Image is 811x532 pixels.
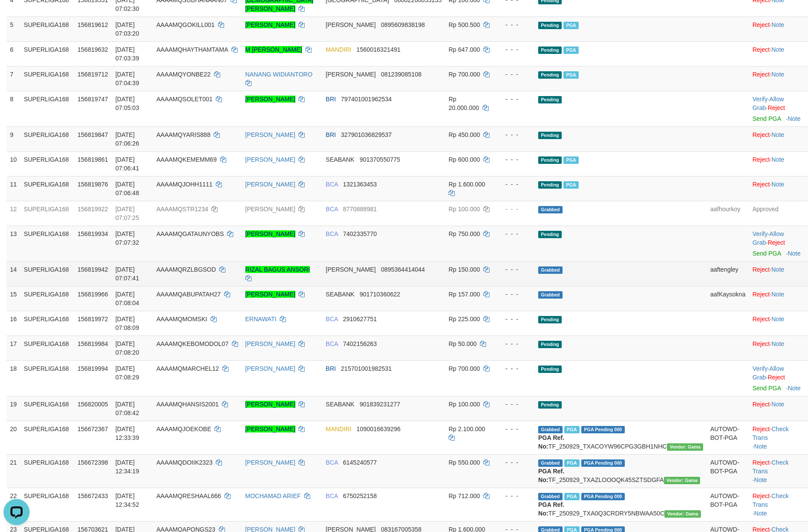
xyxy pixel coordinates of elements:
[245,21,295,28] a: [PERSON_NAME]
[7,17,20,41] td: 5
[707,201,749,226] td: aafhourkoy
[581,459,625,467] span: PGA Pending
[752,365,784,381] span: ·
[752,131,770,138] a: Reject
[341,96,392,103] span: Copy 797401001962534 to clipboard
[538,96,562,103] span: Pending
[326,181,338,188] span: BCA
[381,21,425,28] span: Copy 0895609838198 to clipboard
[754,443,767,450] a: Note
[449,401,480,408] span: Rp 100.000
[752,21,770,28] a: Reject
[245,365,295,372] a: [PERSON_NAME]
[77,131,108,138] span: 156819847
[538,341,562,348] span: Pending
[359,401,400,408] span: Copy 901839231277 to clipboard
[77,156,108,163] span: 156819861
[7,488,20,521] td: 22
[538,181,562,189] span: Pending
[115,206,139,221] span: [DATE] 07:07:25
[7,360,20,396] td: 18
[581,426,625,433] span: PGA Pending
[115,21,139,37] span: [DATE] 07:03:20
[749,454,808,488] td: · ·
[449,291,480,298] span: Rp 157.000
[20,261,74,286] td: SUPERLIGA168
[564,459,580,467] span: Marked by aafsoycanthlai
[77,266,108,273] span: 156819942
[7,41,20,66] td: 6
[7,176,20,201] td: 11
[77,21,108,28] span: 156819612
[752,426,770,432] a: Reject
[326,340,338,347] span: BCA
[156,401,218,408] span: AAAAMQHANSIS2001
[749,126,808,151] td: ·
[752,492,788,508] a: Check Trans
[752,365,784,381] a: Allow Grab
[752,385,781,392] a: Send PGA
[381,71,421,78] span: Copy 081239085108 to clipboard
[245,230,295,237] a: [PERSON_NAME]
[7,421,20,454] td: 20
[77,46,108,53] span: 156819632
[538,156,562,164] span: Pending
[749,488,808,521] td: · ·
[156,71,211,78] span: AAAAMQYONBE22
[115,230,139,246] span: [DATE] 07:07:32
[7,151,20,176] td: 10
[749,311,808,336] td: ·
[535,421,707,454] td: TF_250929_TXACOYW96CPG3GBH1NHC
[156,181,212,188] span: AAAAMQJOHH1111
[449,156,480,163] span: Rp 600.000
[156,266,216,273] span: AAAAMQRZLBGSOD
[752,181,770,188] a: Reject
[20,91,74,126] td: SUPERLIGA168
[749,421,808,454] td: · ·
[498,290,531,299] div: - - -
[749,41,808,66] td: ·
[115,266,139,282] span: [DATE] 07:07:41
[498,205,531,213] div: - - -
[449,131,480,138] span: Rp 450.000
[498,45,531,54] div: - - -
[20,336,74,360] td: SUPERLIGA168
[752,250,781,257] a: Send PGA
[343,206,377,213] span: Copy 8770888981 to clipboard
[115,492,139,508] span: [DATE] 12:34:52
[326,426,352,432] span: MANDIRI
[449,230,480,237] span: Rp 750.000
[538,47,562,54] span: Pending
[343,316,377,323] span: Copy 2910627751 to clipboard
[752,115,781,122] a: Send PGA
[115,96,139,111] span: [DATE] 07:05:03
[326,46,352,53] span: MANDIRI
[767,239,785,246] a: Reject
[245,156,295,163] a: [PERSON_NAME]
[20,66,74,91] td: SUPERLIGA168
[20,151,74,176] td: SUPERLIGA168
[752,230,767,237] a: Verify
[156,46,228,53] span: AAAAMQHAYTHAMTAMA
[77,230,108,237] span: 156819934
[156,131,210,138] span: AAAAMQYARIS888
[115,401,139,416] span: [DATE] 07:08:42
[563,156,579,164] span: Marked by aafromsomean
[752,96,767,103] a: Verify
[115,291,139,306] span: [DATE] 07:08:04
[752,340,770,347] a: Reject
[771,46,784,53] a: Note
[343,340,377,347] span: Copy 7402156263 to clipboard
[498,364,531,373] div: - - -
[752,230,784,246] span: ·
[538,132,562,139] span: Pending
[752,291,770,298] a: Reject
[245,401,295,408] a: [PERSON_NAME]
[788,385,801,392] a: Note
[245,96,295,103] a: [PERSON_NAME]
[449,96,479,111] span: Rp 20.000.000
[115,426,139,441] span: [DATE] 12:33:39
[20,396,74,421] td: SUPERLIGA168
[326,71,376,78] span: [PERSON_NAME]
[115,131,139,147] span: [DATE] 07:06:26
